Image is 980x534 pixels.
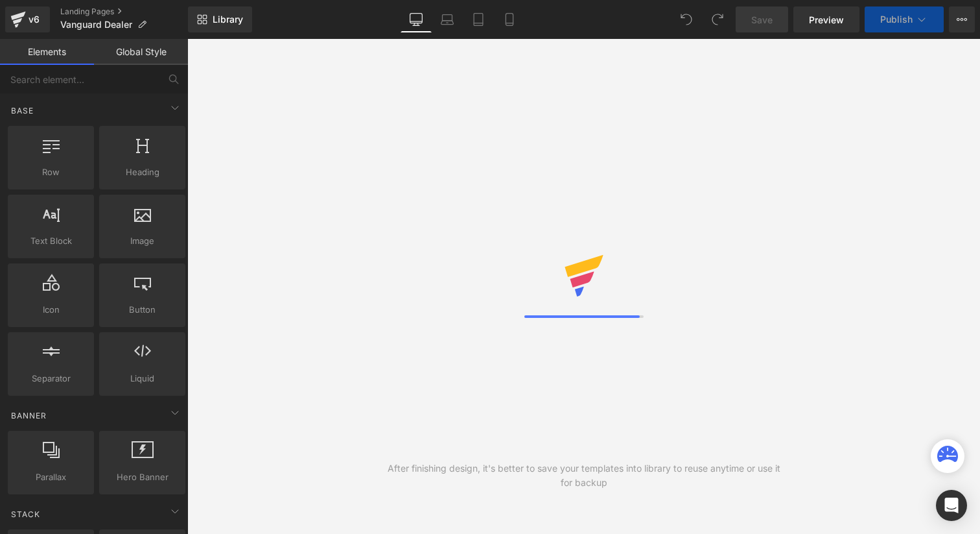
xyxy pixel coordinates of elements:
span: Stack [10,508,41,520]
span: Library [213,14,243,25]
a: Tablet [463,6,494,32]
button: Undo [673,6,699,32]
a: Mobile [494,6,525,32]
span: Publish [880,14,913,25]
span: Button [103,303,181,317]
button: More [949,6,975,32]
div: Open Intercom Messenger [936,490,967,521]
div: After finishing design, it's better to save your templates into library to reuse anytime or use i... [386,461,782,490]
span: Banner [10,409,48,422]
span: Separator [12,372,90,385]
span: Icon [12,303,90,317]
span: Heading [103,165,181,179]
span: Liquid [103,372,181,385]
span: Text Block [12,234,90,248]
span: Preview [809,13,844,27]
a: Preview [793,6,859,32]
span: Parallax [12,470,90,484]
button: Publish [865,6,944,32]
a: New Library [188,6,252,32]
a: v6 [5,6,50,32]
span: Vanguard Dealer [60,19,132,30]
span: Save [751,13,773,27]
div: v6 [26,11,42,28]
a: Desktop [401,6,432,32]
span: Row [12,165,90,179]
a: Landing Pages [60,6,188,17]
span: Hero Banner [103,470,181,484]
a: Laptop [432,6,463,32]
a: Global Style [94,39,188,65]
button: Redo [705,6,730,32]
span: Base [10,104,35,117]
span: Image [103,234,181,248]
